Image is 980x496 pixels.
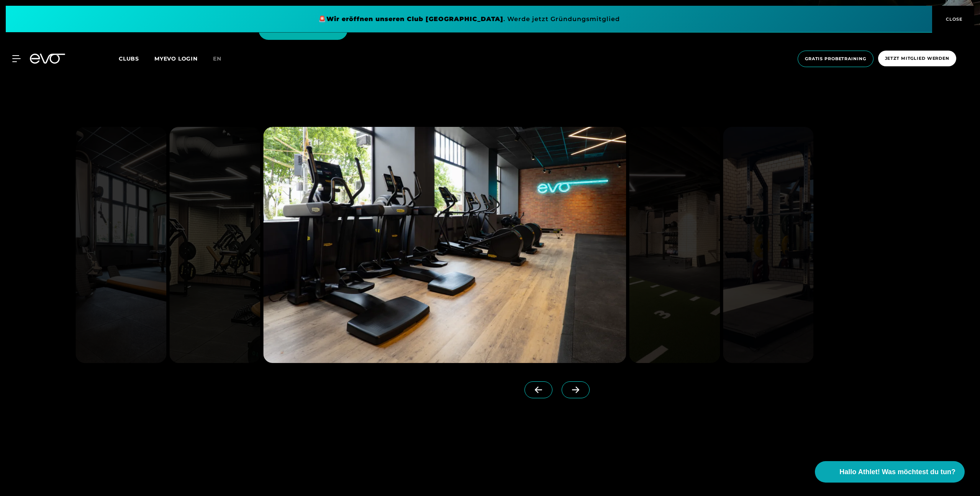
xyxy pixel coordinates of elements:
[119,55,139,62] span: Clubs
[944,16,963,23] span: CLOSE
[876,51,959,67] a: Jetzt Mitglied werden
[213,54,231,63] a: en
[154,55,198,62] a: MYEVO LOGIN
[213,55,221,62] span: en
[805,56,866,62] span: Gratis Probetraining
[169,127,260,363] img: evofitness
[723,127,814,363] img: evofitness
[263,127,626,363] img: evofitness
[839,467,955,477] span: Hallo Athlet! Was möchtest du tun?
[75,127,166,363] img: evofitness
[932,6,974,33] button: CLOSE
[629,127,720,363] img: evofitness
[795,51,876,67] a: Gratis Probetraining
[885,55,949,62] span: Jetzt Mitglied werden
[815,461,965,483] button: Hallo Athlet! Was möchtest du tun?
[119,55,154,62] a: Clubs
